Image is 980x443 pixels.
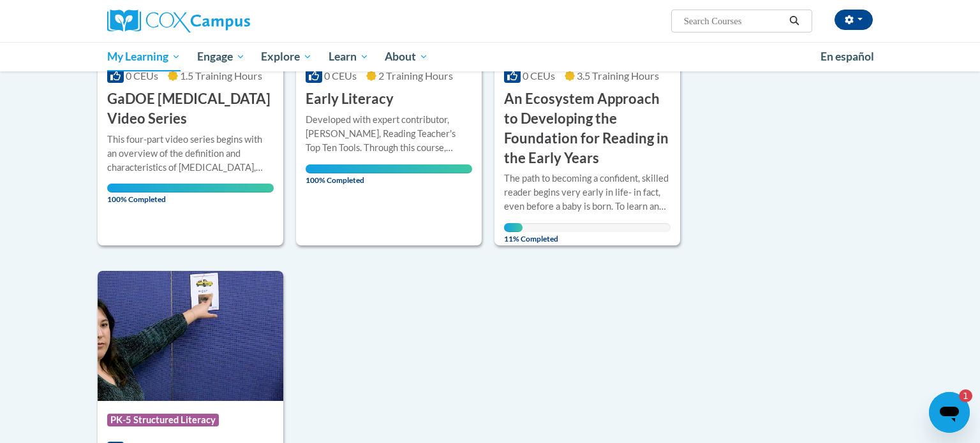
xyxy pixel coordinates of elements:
[504,223,523,243] span: 11% Completed
[385,49,428,64] span: About
[329,49,369,64] span: Learn
[98,271,283,401] img: Course Logo
[320,42,377,71] a: Learn
[180,69,262,82] span: 1.5 Training Hours
[378,69,453,82] span: 2 Training Hours
[99,42,189,71] a: My Learning
[324,69,357,82] span: 0 CEUs
[835,10,873,30] button: Account Settings
[504,223,523,232] div: Your progress
[253,42,320,71] a: Explore
[107,414,219,426] span: PK-5 Structured Literacy
[261,49,312,64] span: Explore
[947,389,972,402] iframe: Number of unread messages
[812,43,882,70] a: En español
[929,392,970,433] iframe: Button to launch messaging window, 1 unread message
[107,49,181,64] span: My Learning
[107,89,274,129] h3: GaDOE [MEDICAL_DATA] Video Series
[306,113,472,155] div: Developed with expert contributor, [PERSON_NAME], Reading Teacher's Top Ten Tools. Through this c...
[683,13,785,29] input: Search Courses
[377,42,437,71] a: About
[107,184,274,204] span: 100% Completed
[126,69,158,82] span: 0 CEUs
[306,164,472,173] div: Your progress
[306,89,394,109] h3: Early Literacy
[504,89,671,168] h3: An Ecosystem Approach to Developing the Foundation for Reading in the Early Years
[189,42,253,71] a: Engage
[820,50,874,63] span: En español
[197,49,245,64] span: Engage
[306,164,472,185] span: 100% Completed
[577,69,659,82] span: 3.5 Training Hours
[523,69,555,82] span: 0 CEUs
[107,10,250,33] img: Cox Campus
[107,10,350,33] a: Cox Campus
[107,184,274,192] div: Your progress
[107,133,274,175] div: This four-part video series begins with an overview of the definition and characteristics of [MED...
[785,13,804,29] button: Search
[504,171,671,214] div: The path to becoming a confident, skilled reader begins very early in life- in fact, even before ...
[88,42,892,71] div: Main menu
